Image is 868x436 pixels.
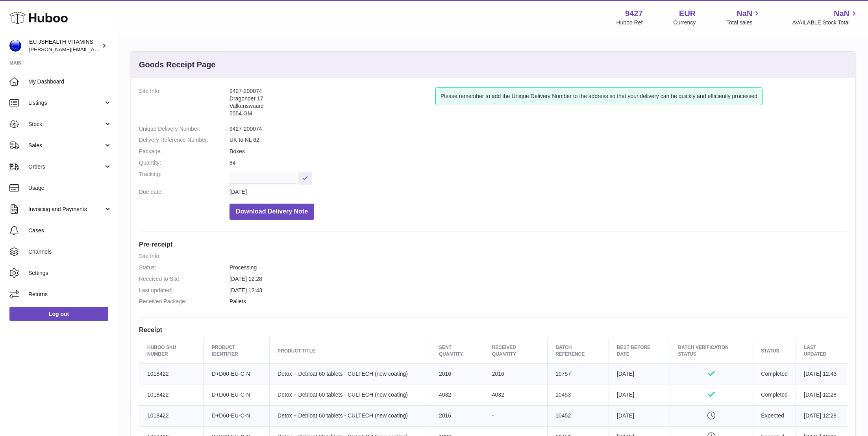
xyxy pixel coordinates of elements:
[270,405,431,426] td: Detox + Debloat 60 tablets - CULTECH (new coating)
[753,384,796,405] td: Completed
[609,384,670,405] td: [DATE]
[139,275,229,283] dt: Received to Site:
[753,338,796,363] th: Status
[28,142,104,149] span: Sales
[29,46,158,52] span: [PERSON_NAME][EMAIL_ADDRESS][DOMAIN_NAME]
[204,384,270,405] td: D+D60-EU-C-N
[28,184,112,192] span: Usage
[625,8,643,19] strong: 9427
[139,264,229,271] dt: Status:
[548,338,609,363] th: Batch Reference
[139,325,847,334] h3: Receipt
[204,405,270,426] td: D+D60-EU-C-N
[139,338,204,363] th: Huboo SKU Number
[139,87,229,121] dt: Site Info:
[28,99,104,107] span: Listings
[139,384,204,405] td: 1018422
[28,206,104,213] span: Invoicing and Payments
[139,240,847,249] h3: Pre-receipt
[674,19,696,26] div: Currency
[28,227,112,234] span: Cases
[139,188,229,196] dt: Due date:
[139,363,204,384] td: 1018422
[28,121,104,128] span: Stock
[204,363,270,384] td: D+D60-EU-C-N
[548,384,609,405] td: 10453
[229,136,847,144] dd: UK to NL 62-
[737,8,752,19] span: NaN
[484,338,548,363] th: Received Quantity
[753,363,796,384] td: Completed
[609,363,670,384] td: [DATE]
[139,159,229,167] dt: Quantity:
[229,87,435,121] address: 9427-200074 Dragonder 17 Valkenswaard 5554 GM
[792,8,859,26] a: NaN AVAILABLE Stock Total
[431,384,484,405] td: 4032
[270,384,431,405] td: Detox + Debloat 60 tablets - CULTECH (new coating)
[796,363,847,384] td: [DATE] 12:43
[484,363,548,384] td: 2016
[229,275,847,283] dd: [DATE] 12:28
[139,252,229,260] dt: Site Info:
[270,338,431,363] th: Product title
[270,363,431,384] td: Detox + Debloat 60 tablets - CULTECH (new coating)
[229,204,314,220] button: Download Delivery Note
[229,287,847,294] dd: [DATE] 12:43
[139,148,229,155] dt: Package:
[9,307,108,321] a: Log out
[139,298,229,305] dt: Received Package:
[28,269,112,277] span: Settings
[229,188,847,196] dd: [DATE]
[609,405,670,426] td: [DATE]
[229,264,847,271] dd: Processing
[139,405,204,426] td: 1018422
[609,338,670,363] th: Best Before Date
[726,19,761,26] span: Total sales
[679,8,696,19] strong: EUR
[139,59,216,70] h3: Goods Receipt Page
[28,78,112,85] span: My Dashboard
[229,159,847,167] dd: 84
[548,363,609,384] td: 10757
[834,8,849,19] span: NaN
[28,248,112,256] span: Channels
[435,87,763,105] div: Please remember to add the Unique Delivery Number to the address so that your delivery can be qui...
[431,405,484,426] td: 2016
[753,405,796,426] td: Expected
[792,19,859,26] span: AVAILABLE Stock Total
[726,8,761,26] a: NaN Total sales
[796,338,847,363] th: Last updated
[484,384,548,405] td: 4032
[796,405,847,426] td: [DATE] 12:28
[229,298,847,305] dd: Pallets
[28,163,104,171] span: Orders
[139,171,229,184] dt: Tracking:
[9,40,21,52] img: laura@jessicasepel.com
[229,125,847,133] dd: 9427-200074
[484,405,548,426] td: -—
[204,338,270,363] th: Product Identifier
[139,125,229,133] dt: Unique Delivery Number:
[431,363,484,384] td: 2016
[229,148,847,155] dd: Boxes
[29,38,100,53] div: EU JSHEALTH VITAMINS
[139,287,229,294] dt: Last updated:
[28,291,112,298] span: Returns
[796,384,847,405] td: [DATE] 12:28
[548,405,609,426] td: 10452
[616,19,643,26] div: Huboo Ref
[431,338,484,363] th: Sent Quantity
[670,338,753,363] th: Batch Verification Status
[139,136,229,144] dt: Delivery Reference Number:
